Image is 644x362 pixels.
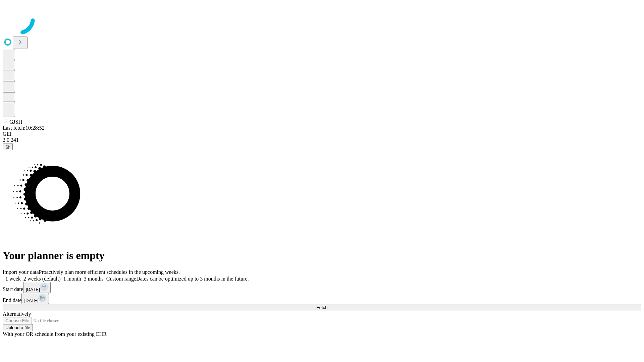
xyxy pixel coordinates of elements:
[3,269,39,275] span: Import your data
[3,125,45,131] span: Last fetch: 10:28:52
[9,119,22,125] span: GJSH
[3,311,31,317] span: Alternatively
[136,276,249,282] span: Dates can be optimized up to 3 months in the future.
[3,331,107,337] span: With your OR schedule from your existing EHR
[21,293,49,304] button: [DATE]
[26,287,40,292] span: [DATE]
[3,282,641,293] div: Start date
[24,298,38,303] span: [DATE]
[106,276,136,282] span: Custom range
[3,249,641,262] h1: Your planner is empty
[3,293,641,304] div: End date
[5,144,10,149] span: @
[3,137,641,143] div: 2.0.241
[39,269,180,275] span: Proactively plan more efficient schedules in the upcoming weeks.
[23,282,51,293] button: [DATE]
[316,305,327,310] span: Fetch
[3,131,641,137] div: GEI
[23,276,61,282] span: 2 weeks (default)
[3,304,641,311] button: Fetch
[3,324,33,331] button: Upload a file
[84,276,104,282] span: 3 months
[63,276,81,282] span: 1 month
[3,143,13,150] button: @
[5,276,21,282] span: 1 week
